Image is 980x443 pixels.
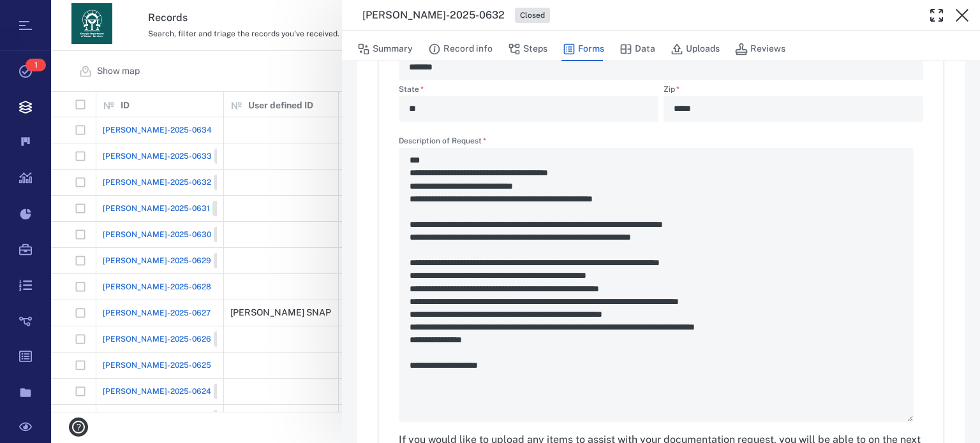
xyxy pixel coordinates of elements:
[26,59,46,71] span: 1
[399,137,923,148] label: Description of Request
[664,85,923,96] label: Zip
[362,8,505,23] h3: [PERSON_NAME]-2025-0632
[620,37,655,61] button: Data
[949,3,975,28] button: Close
[671,37,720,61] button: Uploads
[508,37,547,61] button: Steps
[517,10,547,21] span: Closed
[399,85,658,96] label: State
[924,3,949,28] button: Toggle Fullscreen
[563,37,604,61] button: Forms
[29,9,55,20] span: Help
[735,37,785,61] button: Reviews
[357,37,413,61] button: Summary
[428,37,493,61] button: Record info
